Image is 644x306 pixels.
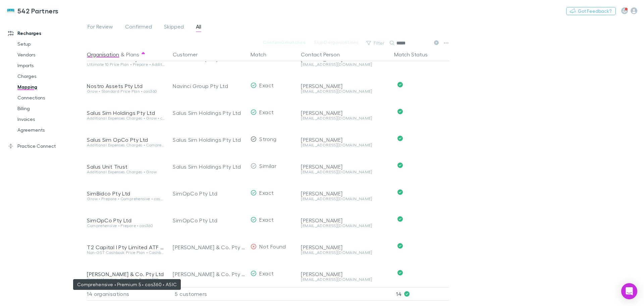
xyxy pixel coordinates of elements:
[3,3,63,19] a: 542 Partners
[259,243,286,250] span: Not Found
[397,136,403,141] svg: Confirmed
[397,270,403,275] svg: Confirmed
[301,48,348,61] button: Contact Person
[87,217,165,224] div: SimOpCo Pty Ltd
[87,89,165,93] div: Grow • Standard Price Plan • cas360
[301,271,389,277] div: [PERSON_NAME]
[196,23,201,32] span: All
[301,190,389,197] div: [PERSON_NAME]
[397,216,403,222] svg: Confirmed
[87,224,165,228] div: Comprehensive • Prepare • cas360
[258,38,310,46] button: Confirm0 matches
[301,110,389,116] div: [PERSON_NAME]
[11,39,91,49] a: Setup
[251,48,274,61] button: Match
[11,114,91,125] a: Invoices
[87,143,165,147] div: Additional Expenses Charges • Comprehensive • cas360
[301,136,389,143] div: [PERSON_NAME]
[363,39,388,47] button: Filter
[87,62,165,67] div: Ultimate 10 Price Plan • Prepare • Additional Expenses Charges • cas360
[7,7,15,15] img: 542 Partners's Logo
[259,189,274,196] span: Exact
[87,170,165,174] div: Additional Expenses Charges • Grow
[301,163,389,170] div: [PERSON_NAME]
[173,73,245,99] div: Navinci Group Pty Ltd
[87,48,165,61] div: &
[301,251,389,255] div: [EMAIL_ADDRESS][DOMAIN_NAME]
[87,244,165,251] div: T2 Capital I Pty Limited ATF Barnaby Trust
[87,110,165,116] div: Salus Sim Holdings Pty Ltd
[11,71,91,82] a: Charges
[126,48,139,61] button: Plans
[1,28,91,39] a: Recharges
[397,82,403,87] svg: Confirmed
[173,207,245,234] div: SimOpCo Pty Ltd
[11,82,91,92] a: Mapping
[11,60,91,71] a: Imports
[301,116,389,120] div: [EMAIL_ADDRESS][DOMAIN_NAME]
[87,136,165,143] div: Salus Sim OpCo Pty Ltd
[259,270,274,276] span: Exact
[125,23,152,32] span: Confirmed
[87,190,165,197] div: SimBidco Pty Ltd
[87,287,167,301] div: 14 organisations
[11,125,91,135] a: Agreements
[173,180,245,207] div: SimOpCo Pty Ltd
[173,99,245,126] div: Salus Sim Holdings Pty Ltd
[301,244,389,251] div: [PERSON_NAME]
[301,197,389,201] div: [EMAIL_ADDRESS][DOMAIN_NAME]
[11,92,91,103] a: Connections
[301,217,389,224] div: [PERSON_NAME]
[301,89,389,93] div: [EMAIL_ADDRESS][DOMAIN_NAME]
[397,163,403,168] svg: Confirmed
[164,23,184,32] span: Skipped
[87,197,165,201] div: Grow • Prepare • Comprehensive • cas360 • ASIC
[173,234,245,261] div: [PERSON_NAME] & Co. Pty Ltd
[87,251,165,255] div: Non-GST Cashbook Price Plan • Cashbook (Non-GST) Price Plan
[301,224,389,228] div: [EMAIL_ADDRESS][DOMAIN_NAME]
[301,62,389,67] div: [EMAIL_ADDRESS][DOMAIN_NAME]
[17,7,59,15] h3: 542 Partners
[301,83,389,89] div: [PERSON_NAME]
[397,243,403,249] svg: Confirmed
[11,103,91,114] a: Billing
[173,153,245,180] div: Salus Sim Holdings Pty Ltd
[301,143,389,147] div: [EMAIL_ADDRESS][DOMAIN_NAME]
[396,288,449,300] p: 14
[173,126,245,153] div: Salus Sim Holdings Pty Ltd
[87,83,165,89] div: Nostro Assets Pty Ltd
[301,170,389,174] div: [EMAIL_ADDRESS][DOMAIN_NAME]
[87,116,165,120] div: Additional Expenses Charges • Grow • cas360
[167,287,248,301] div: 5 customers
[621,283,637,299] div: Open Intercom Messenger
[1,141,91,151] a: Practice Connect
[259,109,274,115] span: Exact
[259,216,274,223] span: Exact
[394,48,436,61] button: Match Status
[173,48,206,61] button: Customer
[310,38,363,46] button: Skip0 organisations
[173,261,245,288] div: [PERSON_NAME] & Co. Pty Ltd
[87,48,119,61] button: Organisation
[259,163,276,169] span: Similar
[11,49,91,60] a: Vendors
[397,189,403,195] svg: Confirmed
[87,277,165,281] div: Comprehensive • Premium 5 • cas360 • ASIC
[87,163,165,170] div: Salus Unit Trust
[566,7,616,15] button: Got Feedback?
[259,136,276,142] span: Strong
[397,109,403,114] svg: Confirmed
[301,277,389,281] div: [EMAIL_ADDRESS][DOMAIN_NAME]
[87,271,165,277] div: [PERSON_NAME] & Co. Pty Ltd
[88,23,113,32] span: For Review
[259,82,274,88] span: Exact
